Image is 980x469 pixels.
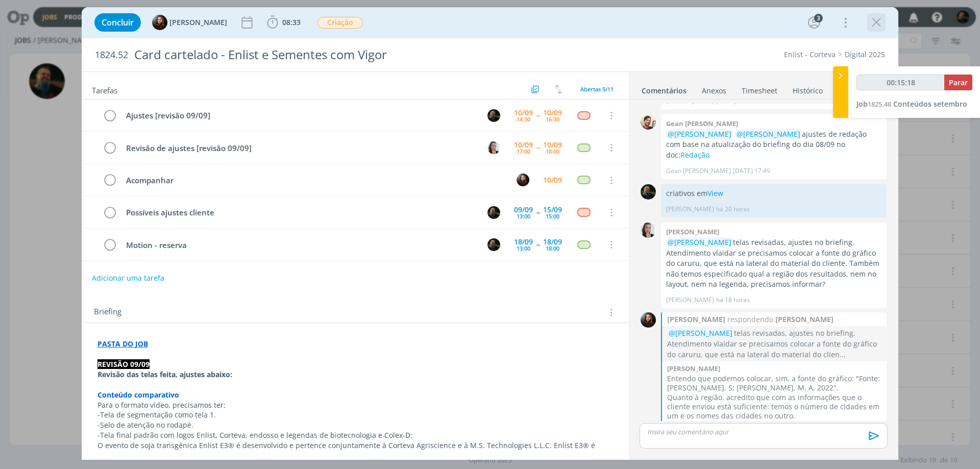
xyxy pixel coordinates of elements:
button: M [486,108,501,123]
span: Abertas 5/11 [580,85,614,93]
span: respondendo [725,314,775,325]
div: Card cartelado - Enlist e Sementes com Vigor [130,42,552,67]
span: -- [536,112,540,119]
a: Comentários [641,81,687,96]
span: @[PERSON_NAME] [668,237,731,247]
a: View [707,188,723,198]
button: Parar [944,75,972,90]
div: 18/09 [514,238,533,245]
div: Revisão de ajustes [revisão 09/09] [121,142,478,155]
button: E[PERSON_NAME] [152,15,227,30]
p: [PERSON_NAME] [666,205,714,214]
button: E [515,172,530,188]
div: 18:00 [546,245,559,251]
p: telas revisadas, ajustes no briefing. Atendimento vlaidar se precisamos colocar a fonte do gráfic... [666,237,881,289]
span: 1824.52 [95,50,128,61]
p: Quanto à região, acredito que com as informações que o cliente enviou está suficiente: temos o nú... [667,393,881,421]
span: Conteúdos setembro [893,99,967,109]
span: @[PERSON_NAME] [669,328,732,338]
img: E [641,312,656,328]
span: há 20 horas [716,205,750,214]
button: M [486,237,501,252]
div: 10/09 [514,109,533,116]
div: 16:30 [546,116,559,122]
div: 13:00 [517,213,530,219]
span: [PERSON_NAME] [169,19,227,26]
span: -- [536,209,540,216]
img: M [487,238,500,251]
p: -Selo de atenção no rodapé. [97,420,613,430]
p: ajustes de redação com base na atualização do briefing do dia 08/09 no doc: [666,129,881,160]
div: 15:00 [546,213,559,219]
span: Tarefas [92,83,117,95]
div: 09/09 [514,206,533,213]
span: Concluir [102,18,134,27]
a: Timesheet [741,81,778,96]
strong: [PERSON_NAME] [667,314,725,325]
button: 3 [806,14,822,31]
img: M [641,184,656,200]
img: E [517,174,529,186]
a: Enlist - Corteva [784,50,836,59]
div: Anexos [702,86,726,96]
span: -- [536,241,540,248]
img: M [487,206,500,219]
p: [PERSON_NAME] [666,295,714,305]
p: O evento de soja transgênica Enlist E3® é desenvolvido e pertence conjuntamente à Corteva Agrisci... [97,440,613,461]
button: 08:33 [264,14,303,31]
p: telas revisadas, ajustes no briefing. Atendimento vlaidar se precisamos colocar a fonte do gráfic... [667,328,881,360]
a: Digital 2025 [845,50,885,59]
span: [DATE] 17:49 [733,166,770,176]
b: Gean [PERSON_NAME] [666,119,738,128]
span: @[PERSON_NAME] [668,129,731,139]
strong: [PERSON_NAME] [775,314,834,325]
img: M [487,109,500,122]
span: Criação [317,17,363,29]
div: Ajustes [revisão 09/09] [121,109,478,122]
div: @@1099412@@ telas revisadas, ajustes no briefing. Atendimento vlaidar se precisamos colocar a fon... [667,328,881,360]
p: -Tela de segmentação como tela 1. [97,410,613,420]
span: há 18 horas [716,295,750,305]
a: Job1825.48Conteúdos setembro [856,99,967,109]
a: Histórico [792,81,823,96]
div: Possíveis ajustes cliente [121,206,478,219]
div: 15/09 [543,206,562,213]
a: PASTA DO JOB [97,339,148,349]
p: -Tela final padrão com logos Enlist, Corteva, endosso e legendas de biotecnologia e Colex-D: [97,430,613,440]
p: Gean [PERSON_NAME] [666,166,731,176]
div: 18:00 [546,149,559,154]
img: C [641,223,656,238]
span: @[PERSON_NAME] [737,129,800,139]
div: 3 [814,14,823,22]
span: -- [536,144,540,151]
img: arrow-down-up.svg [555,85,562,94]
div: 10/09 [514,141,533,149]
button: Concluir [94,13,141,32]
div: 13:00 [517,245,530,251]
button: C [486,140,501,155]
div: 10/09 [543,141,562,149]
b: [PERSON_NAME] [667,364,720,373]
div: Acompanhar [121,174,507,187]
img: C [487,141,500,154]
img: G [641,114,656,130]
span: Briefing [94,306,121,319]
div: 10/09 [543,177,562,184]
div: Motion - reserva [121,239,478,252]
span: 1825.48 [868,100,891,109]
div: 10/09 [543,109,562,116]
strong: Revisão das telas feita, ajustes abaixo: [97,369,232,379]
div: 18/09 [543,238,562,245]
span: 08:33 [282,17,301,27]
div: 17:00 [517,149,530,154]
p: criativos em [666,188,881,199]
div: dialog [82,7,898,460]
img: E [152,15,167,30]
a: Redação [680,150,709,160]
p: Entendo que podemos colocar, sim, a fonte do gráfico: "Fonte: [PERSON_NAME], S; [PERSON_NAME], M.... [667,374,881,392]
span: Parar [949,78,968,87]
div: 14:30 [517,116,530,122]
button: Adicionar uma tarefa [91,269,165,287]
button: Criação [317,16,363,29]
